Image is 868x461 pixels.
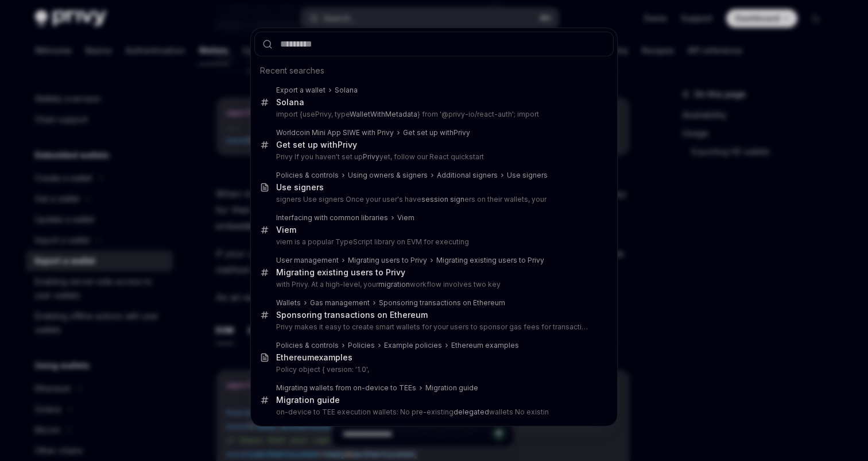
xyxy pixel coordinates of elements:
div: Get set up with [403,128,470,137]
b: example [314,352,348,362]
p: on-device to TEE execution wallets: No pre-existing wallets No existin [276,408,590,417]
p: viem is a popular TypeScript library on EVM for executing [276,237,590,247]
div: Gas management [310,298,370,308]
div: Using owners & signers [348,171,428,180]
div: Migrating existing users to Privy [436,256,544,265]
b: Privy [363,152,379,161]
b: WalletWithMetadata [350,110,417,118]
div: Migrating users to Privy [348,256,427,265]
div: Use signers [507,171,548,180]
b: Viem [276,225,296,235]
div: Policies & controls [276,171,339,180]
p: Policy object { version: '1.0', [276,365,590,374]
div: Migrating wallets from on-device to TEEs [276,383,416,393]
b: migration [378,280,410,289]
div: Solana [276,97,304,107]
div: Example policies [384,341,442,350]
div: User management [276,256,339,265]
div: Export a wallet [276,86,325,95]
p: Privy makes it easy to create smart wallets for your users to sponsor gas fees for transactions [276,322,590,332]
div: Policies [348,341,375,350]
p: with Privy. At a high-level, your workflow involves two key [276,280,590,289]
b: Privy [338,140,357,149]
div: ing transactions on Ethereum [276,310,428,320]
b: session sign [421,195,464,203]
div: Worldcoin Mini App SIWE with Privy [276,128,394,137]
p: Privy If you haven't set up yet, follow our React quickstart [276,152,590,162]
b: Sponsor [276,310,309,320]
b: Privy [454,128,470,137]
div: Get set up with [276,140,357,150]
div: Migration guide [425,383,478,393]
div: Migrating existing users to Privy [276,267,405,278]
div: Wallets [276,298,301,308]
div: Use signers [276,182,324,193]
p: signers Use signers Once your user's have ers on their wallets, your [276,195,590,204]
b: delegated [454,408,489,416]
div: Migration guide [276,395,340,405]
span: Recent searches [260,65,324,76]
div: Policies & controls [276,341,339,350]
b: Viem [397,213,414,222]
p: import {usePrivy, type } from '@privy-io/react-auth'; import [276,110,590,119]
div: Sponsoring transactions on Ethereum [379,298,505,308]
div: Ethereum examples [451,341,519,350]
div: Solana [335,86,358,95]
div: Interfacing with common libraries [276,213,388,222]
div: Ethereum s [276,352,352,363]
div: Additional signers [437,171,498,180]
